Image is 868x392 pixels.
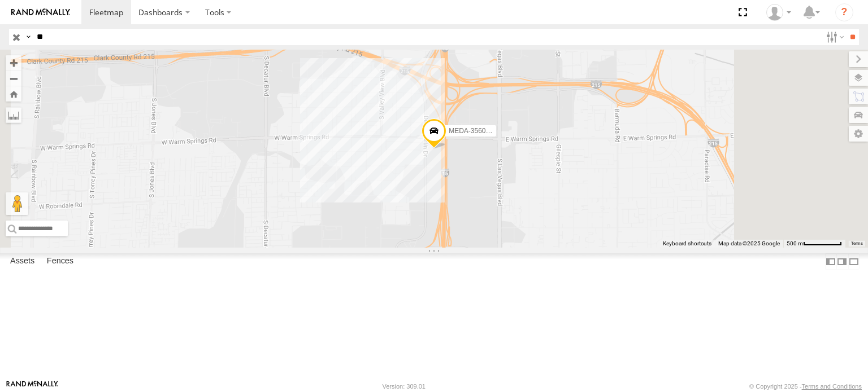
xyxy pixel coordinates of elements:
button: Zoom in [6,55,21,71]
label: Dock Summary Table to the Left [825,253,836,270]
a: Visit our Website [6,381,58,392]
div: © Copyright 2025 - [749,383,862,390]
span: Map data ©2025 Google [718,240,780,246]
label: Measure [6,107,21,123]
label: Map Settings [849,126,868,142]
i: ? [835,3,853,21]
button: Zoom Home [6,86,21,102]
button: Drag Pegman onto the map to open Street View [6,192,28,215]
label: Dock Summary Table to the Right [836,253,848,270]
div: Version: 309.01 [383,383,426,390]
span: 500 m [787,240,803,246]
label: Search Query [24,29,33,45]
label: Assets [5,254,40,270]
label: Search Filter Options [822,29,846,45]
label: Hide Summary Table [848,253,860,270]
img: rand-logo.svg [11,8,70,16]
a: Terms and Conditions [802,383,862,390]
a: Terms (opens in new tab) [851,241,863,246]
span: MEDA-356030-Swing [449,127,514,135]
div: Jerry Constable [762,4,795,21]
label: Fences [41,254,79,270]
button: Map Scale: 500 m per 65 pixels [783,240,845,248]
button: Zoom out [6,71,21,86]
button: Keyboard shortcuts [663,240,711,248]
